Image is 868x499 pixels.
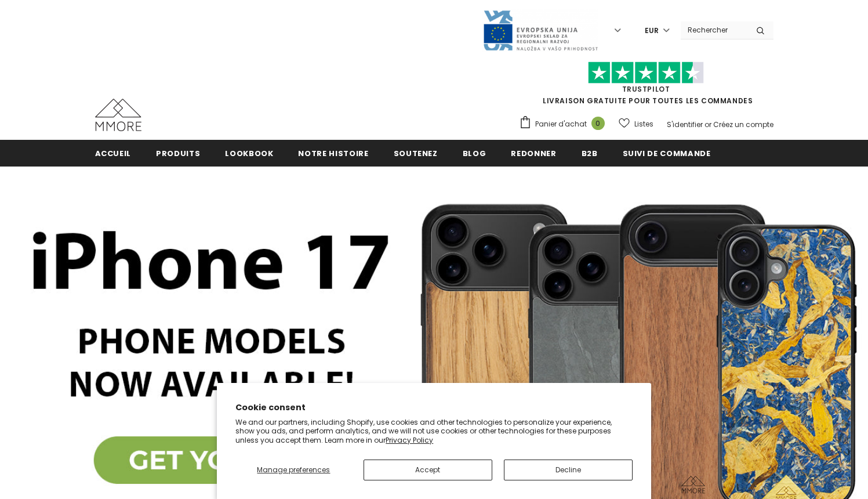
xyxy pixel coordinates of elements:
img: Cas MMORE [95,99,141,131]
span: Panier d'achat [535,118,587,130]
a: Accueil [95,140,132,166]
span: LIVRAISON GRATUITE POUR TOUTES LES COMMANDES [519,67,773,106]
a: Privacy Policy [386,435,433,445]
a: Lookbook [225,140,273,166]
span: Manage preferences [257,465,330,475]
span: Lookbook [225,148,273,159]
span: B2B [582,148,598,159]
a: Suivi de commande [623,140,711,166]
span: soutenez [394,148,438,159]
a: Listes [619,114,653,134]
span: or [704,120,711,129]
input: Search Site [681,21,747,38]
a: Notre histoire [298,140,368,166]
a: Créez un compte [713,120,773,129]
span: Produits [156,148,200,159]
span: Accueil [95,148,132,159]
span: Listes [634,118,653,130]
span: Redonner [511,148,556,159]
span: EUR [645,25,659,37]
span: Notre histoire [298,148,368,159]
span: Blog [463,148,486,159]
span: 0 [591,117,605,130]
a: soutenez [394,140,438,166]
h2: Cookie consent [235,402,633,414]
a: Javni Razpis [482,25,598,35]
span: Suivi de commande [623,148,711,159]
p: We and our partners, including Shopify, use cookies and other technologies to personalize your ex... [235,418,633,445]
a: S'identifier [667,120,703,129]
a: Blog [463,140,486,166]
img: Javni Razpis [482,9,598,52]
a: Produits [156,140,200,166]
img: Faites confiance aux étoiles pilotes [588,62,704,84]
a: Panier d'achat 0 [519,115,611,133]
button: Decline [504,460,633,480]
button: Manage preferences [235,460,351,480]
a: B2B [582,140,598,166]
a: Redonner [511,140,556,166]
a: TrustPilot [622,84,670,94]
button: Accept [364,460,492,480]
